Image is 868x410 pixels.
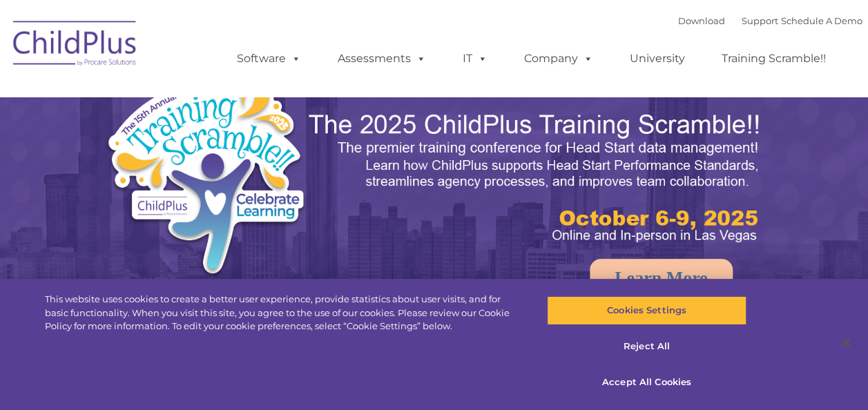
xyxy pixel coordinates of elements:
[45,293,521,333] div: This website uses cookies to create a better user experience, provide statistics about user visit...
[742,15,778,26] a: Support
[6,11,144,80] img: ChildPlus by Procare Solutions
[449,45,501,72] a: IT
[590,259,733,297] a: Learn More
[781,15,862,26] a: Schedule A Demo
[831,328,861,358] button: Close
[678,15,725,26] a: Download
[547,332,746,361] button: Reject All
[678,15,862,26] font: |
[223,45,315,72] a: Software
[547,367,746,396] button: Accept All Cookies
[324,45,440,72] a: Assessments
[510,45,607,72] a: Company
[547,296,746,325] button: Cookies Settings
[708,45,840,72] a: Training Scramble!!
[616,45,699,72] a: University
